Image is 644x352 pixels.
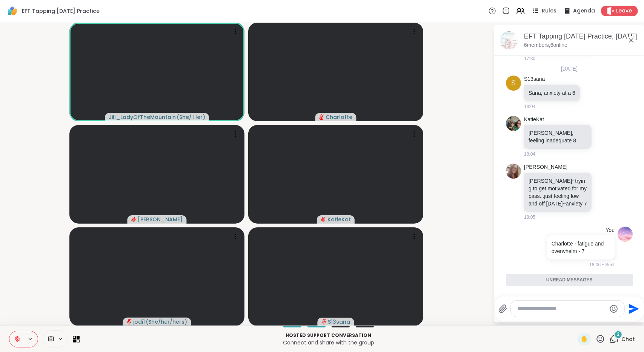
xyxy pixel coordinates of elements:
[327,216,351,223] span: KatieKat
[573,7,595,15] span: Agenda
[605,261,615,268] span: Sent
[552,240,610,255] p: Charlotte - fatigue and overwhelm - 7
[146,318,188,326] span: ( She/her/hers )
[524,151,535,157] span: 18:04
[138,216,183,223] span: [PERSON_NAME]
[609,304,618,313] button: Emoji picker
[177,113,205,121] span: ( She/ Her )
[321,319,327,324] span: audio-muted
[84,339,573,346] p: Connect and share with the group
[625,300,642,317] button: Send
[529,129,587,144] p: [PERSON_NAME], feeling inadequate 8
[589,261,601,268] span: 18:06
[500,31,518,49] img: EFT Tapping Saturday Practice, Sep 13
[506,274,633,286] div: Unread messages
[621,335,635,343] span: Chat
[319,114,324,120] span: audio-muted
[524,32,639,41] div: EFT Tapping [DATE] Practice, [DATE]
[22,7,100,15] span: EFT Tapping [DATE] Practice
[506,116,521,131] img: https://sharewell-space-live.sfo3.digitaloceanspaces.com/user-generated/d350cc8d-44ad-47df-84c0-2...
[524,103,535,110] span: 18:04
[524,55,535,62] span: 17:30
[328,318,350,326] span: S13sana
[529,177,587,207] p: [PERSON_NAME]~trying to get motivated for my pass...just feeling low and off [DATE]~anxiety 7
[131,217,137,222] span: audio-muted
[524,214,535,221] span: 18:05
[617,331,620,338] span: 2
[134,318,145,326] span: jodi1
[618,227,633,242] img: https://sharewell-space-live.sfo3.digitaloceanspaces.com/user-generated/fd58755a-3f77-49e7-8929-f...
[602,261,604,268] span: •
[524,116,544,124] a: KatieKat
[84,332,573,339] p: Hosted support conversation
[511,78,516,88] span: S
[542,7,556,15] span: Rules
[524,76,545,83] a: S13sana
[321,217,326,222] span: audio-muted
[524,42,567,49] p: 6 members, 6 online
[6,5,19,17] img: ShareWell Logomark
[529,89,575,97] p: Sana, anxiety at a 6
[556,65,582,73] span: [DATE]
[524,164,567,171] a: [PERSON_NAME]
[127,319,132,324] span: audio-muted
[109,113,176,121] span: Jill_LadyOfTheMountain
[581,335,588,344] span: ✋
[506,164,521,179] img: https://sharewell-space-live.sfo3.digitaloceanspaces.com/user-generated/12025a04-e023-4d79-ba6e-0...
[616,7,632,15] span: Leave
[606,227,615,234] h4: You
[518,305,606,313] textarea: Type your message
[326,113,353,121] span: CharIotte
